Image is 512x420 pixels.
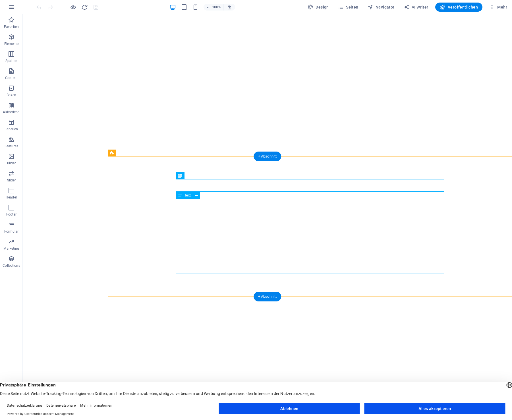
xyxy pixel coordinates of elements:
[254,292,281,301] div: + Abschnitt
[7,161,16,165] p: Bilder
[3,110,20,114] p: Akkordeon
[401,3,431,12] button: AI Writer
[6,212,16,217] p: Footer
[4,42,19,46] p: Elemente
[368,4,395,10] span: Navigator
[3,263,20,268] p: Collections
[7,178,16,183] p: Slider
[336,3,361,12] button: Seiten
[70,4,76,11] button: Klicke hier, um den Vorschau-Modus zu verlassen
[3,246,19,251] p: Marketing
[81,4,88,11] i: Seite neu laden
[227,5,232,10] i: Bei Größenänderung Zoomstufe automatisch an das gewählte Gerät anpassen.
[440,4,478,10] span: Veröffentlichen
[204,4,224,11] button: 100%
[185,194,191,197] span: Text
[305,3,331,12] button: Design
[338,4,358,10] span: Seiten
[365,3,397,12] button: Navigator
[404,4,428,10] span: AI Writer
[305,3,331,12] div: Design (Strg+Alt+Y)
[81,4,88,11] button: reload
[308,4,329,10] span: Design
[254,152,281,161] div: + Abschnitt
[4,229,19,234] p: Formular
[6,195,17,200] p: Header
[5,127,18,131] p: Tabellen
[5,76,18,80] p: Content
[5,59,17,63] p: Spalten
[5,144,18,148] p: Features
[489,4,507,10] span: Mehr
[7,93,16,97] p: Boxen
[435,3,482,12] button: Veröffentlichen
[487,3,509,12] button: Mehr
[212,4,221,11] h6: 100%
[4,24,19,29] p: Favoriten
